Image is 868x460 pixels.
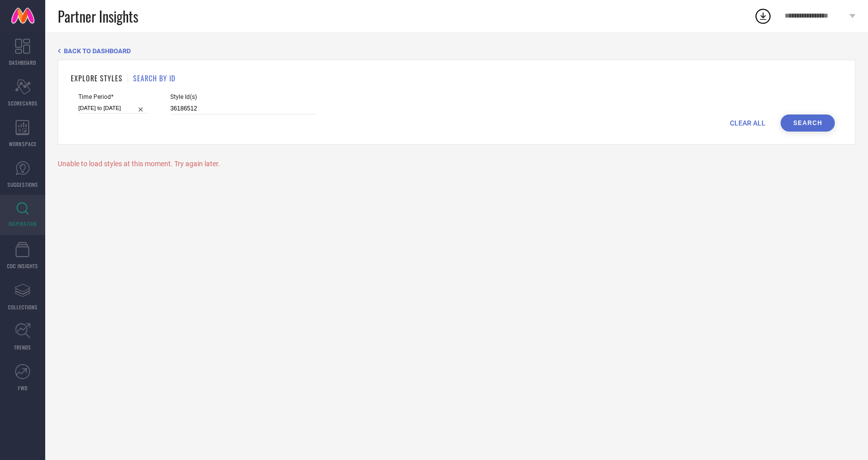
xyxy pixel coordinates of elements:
[71,73,123,83] h1: EXPLORE STYLES
[8,181,38,188] span: SUGGESTIONS
[58,6,138,27] span: Partner Insights
[9,220,37,227] span: INSPIRATION
[754,7,772,25] div: Open download list
[7,262,38,270] span: CDC INSIGHTS
[58,47,855,55] div: Back TO Dashboard
[133,73,175,83] h1: SEARCH BY ID
[9,59,36,66] span: DASHBOARD
[78,93,148,100] span: Time Period*
[64,47,131,55] span: BACK TO DASHBOARD
[170,93,316,100] span: Style Id(s)
[730,119,766,127] span: CLEAR ALL
[58,160,855,168] div: Unable to load styles at this moment. Try again later.
[9,140,37,148] span: WORKSPACE
[170,103,316,114] input: Enter comma separated style ids e.g. 12345, 67890
[14,343,31,351] span: TRENDS
[78,103,148,113] input: Select time period
[781,114,835,132] button: Search
[18,384,28,392] span: FWD
[8,303,38,311] span: COLLECTIONS
[8,99,38,107] span: SCORECARDS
